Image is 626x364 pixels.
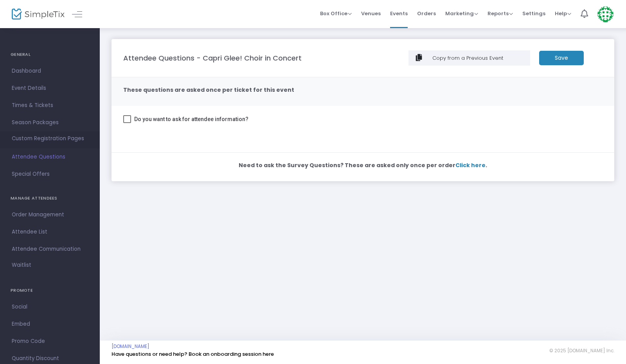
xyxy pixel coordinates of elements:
[417,4,436,23] span: Orders
[11,47,89,62] h4: GENERAL
[12,169,88,179] span: Special Offers
[12,118,88,128] span: Season Packages
[555,10,571,17] span: Help
[390,4,408,23] span: Events
[445,10,478,17] span: Marketing
[12,152,88,162] span: Attendee Questions
[12,83,88,93] span: Event Details
[11,283,89,298] h4: PROMOTE
[431,54,527,62] div: Copy from a Previous Event
[12,135,84,143] span: Custom Registration Pages
[11,191,89,206] h4: MANAGE ATTENDEES
[522,4,545,23] span: Settings
[12,100,88,111] span: Times & Tickets
[320,10,352,17] span: Box Office
[12,244,88,254] span: Attendee Communication
[539,51,584,65] m-button: Save
[361,4,381,23] span: Venues
[549,348,614,354] span: © 2025 [DOMAIN_NAME] Inc.
[12,336,88,346] span: Promo Code
[123,86,294,94] m-panel-subtitle: These questions are asked once per ticket for this event
[12,302,88,312] span: Social
[12,210,88,220] span: Order Management
[487,10,513,17] span: Reports
[134,114,248,124] span: Do you want to ask for attendee information?
[123,53,302,63] m-panel-title: Attendee Questions - Capri Glee! Choir in Concert
[239,161,487,170] m-panel-subtitle: Need to ask the Survey Questions? These are asked only once per order .
[112,343,149,350] a: [DOMAIN_NAME]
[12,261,31,269] span: Waitlist
[12,66,88,76] span: Dashboard
[12,227,88,237] span: Attendee List
[455,161,486,169] span: Click here
[12,353,88,364] span: Quantity Discount
[12,319,88,329] span: Embed
[112,350,274,358] a: Have questions or need help? Book an onboarding session here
